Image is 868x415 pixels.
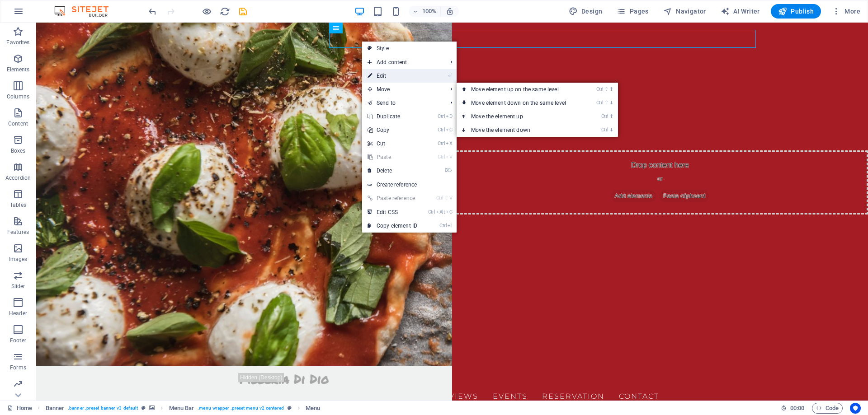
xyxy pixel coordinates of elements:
i: This element contains a background [149,406,155,410]
span: . banner .preset-banner-v3-default [68,403,138,414]
i: Ctrl [438,140,445,146]
i: C [446,209,452,215]
div: Design (Ctrl+Alt+Y) [565,4,606,19]
p: Accordion [5,174,31,182]
button: Design [565,4,606,19]
p: Boxes [11,147,26,154]
i: ⬆ [609,86,613,92]
a: Create reference [362,178,457,191]
button: reload [219,6,230,17]
span: Click to select. Double-click to edit [169,403,194,414]
span: AI Writer [721,7,760,16]
a: ⏎Edit [362,69,423,83]
a: Ctrl⬇Move the element down [457,123,584,137]
i: Undo: Change text (Ctrl+Z) [147,6,158,17]
p: Tables [10,201,26,209]
a: CtrlXCut [362,137,423,150]
span: Design [569,7,603,16]
button: Click here to leave preview mode and continue editing [201,6,212,17]
button: Navigator [660,4,710,19]
p: Forms [10,364,26,371]
p: Slider [11,283,25,290]
i: ⌦ [445,168,452,173]
p: Images [9,256,28,263]
i: ⇧ [604,86,609,92]
i: ⬇ [609,127,613,133]
span: . menu-wrapper .preset-menu-v2-centered [198,403,284,414]
i: ⇧ [444,195,448,201]
p: Elements [7,66,30,73]
i: Ctrl [438,154,445,160]
p: Footer [10,337,26,344]
i: I [448,223,452,228]
span: : [797,405,798,411]
i: D [446,113,452,119]
a: Click to cancel selection. Double-click to open Pages [7,403,32,414]
button: AI Writer [717,4,764,19]
button: Usercentrics [850,403,861,414]
button: Publish [771,4,821,19]
i: Ctrl [596,100,604,106]
a: CtrlVPaste [362,150,423,164]
p: Features [7,228,29,236]
a: Ctrl⇧⬆Move element up on the same level [457,83,584,96]
i: This element is a customizable preset [288,406,292,410]
i: Reload page [220,6,230,17]
i: Ctrl [439,223,447,228]
a: CtrlICopy element ID [362,219,423,233]
i: Ctrl [601,113,609,119]
i: Ctrl [438,113,445,119]
i: Ctrl [436,195,443,201]
span: 00 00 [790,403,804,414]
p: Columns [7,93,29,100]
nav: breadcrumb [46,403,321,414]
button: More [828,4,864,19]
i: ⬆ [609,113,613,119]
p: Content [8,120,28,127]
button: Code [812,403,843,414]
a: Style [362,42,457,55]
i: This element is a customizable preset [142,406,146,410]
a: Ctrl⇧⬇Move element down on the same level [457,96,584,110]
p: Favorites [6,39,29,46]
span: Click to select. Double-click to edit [306,403,320,414]
a: Ctrl⇧VPaste reference [362,191,423,205]
img: Editor Logo [52,6,120,17]
button: undo [147,6,158,17]
button: save [237,6,248,17]
i: C [446,127,452,133]
i: Ctrl [596,86,604,92]
span: Add content [362,56,443,69]
span: Pages [617,7,648,16]
i: Ctrl [601,127,609,133]
span: Publish [778,7,814,16]
i: Save (Ctrl+S) [238,6,248,17]
span: More [832,7,860,16]
a: CtrlDDuplicate [362,110,423,123]
span: Navigator [663,7,706,16]
button: 100% [409,6,441,17]
span: Move [362,83,443,96]
p: Header [9,310,27,317]
i: Ctrl [438,127,445,133]
a: Send to [362,96,443,110]
i: V [446,154,452,160]
i: ⏎ [448,73,452,79]
button: Pages [613,4,652,19]
i: ⬇ [609,100,613,106]
h6: Session time [781,403,805,414]
h6: 100% [422,6,437,17]
span: Click to select. Double-click to edit [46,403,65,414]
i: On resize automatically adjust zoom level to fit chosen device. [446,7,454,15]
i: V [449,195,452,201]
a: CtrlCCopy [362,123,423,137]
i: Alt [436,209,445,215]
a: CtrlAltCEdit CSS [362,205,423,219]
a: Ctrl⬆Move the element up [457,110,584,123]
a: ⌦Delete [362,164,423,177]
i: Ctrl [428,209,435,215]
i: X [446,140,452,146]
span: Code [816,403,839,414]
i: ⇧ [604,100,609,106]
